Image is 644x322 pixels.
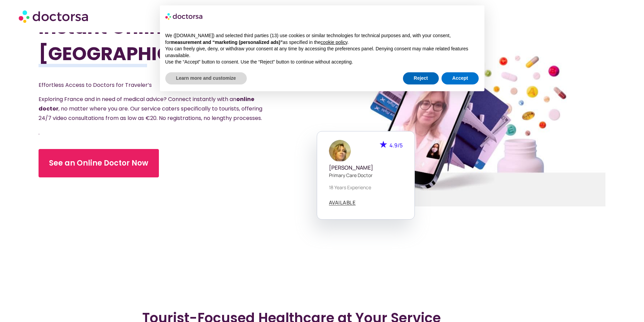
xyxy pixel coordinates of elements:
p: . [39,128,263,138]
strong: measurement and “marketing (personalized ads)” [171,40,283,45]
span: Effortless Access to Doctors for Traveler’s [39,81,152,89]
img: logo [165,11,203,22]
p: We ([DOMAIN_NAME]) and selected third parties (13) use cookies or similar technologies for techni... [165,32,479,46]
p: Use the “Accept” button to consent. Use the “Reject” button to continue without accepting. [165,59,479,66]
p: Primary care doctor [329,172,403,179]
a: cookie policy [320,40,347,45]
a: AVAILABLE [329,200,356,205]
span: Exploring France and in need of medical advice? Connect instantly with an , no matter where you a... [39,95,262,122]
h1: Instant Online Doctors in [GEOGRAPHIC_DATA] [39,14,279,67]
span: 4.9/5 [389,142,403,149]
a: See an Online Doctor Now [39,149,159,177]
iframe: Customer reviews powered by Trustpilot [133,290,511,300]
p: 18 years experience [329,184,403,191]
button: Learn more and customize [165,72,247,84]
button: Accept [442,72,479,84]
span: See an Online Doctor Now [49,158,148,169]
span: AVAILABLE [329,200,356,205]
button: Reject [403,72,439,84]
p: You can freely give, deny, or withdraw your consent at any time by accessing the preferences pane... [165,46,479,59]
h5: [PERSON_NAME] [329,165,403,171]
